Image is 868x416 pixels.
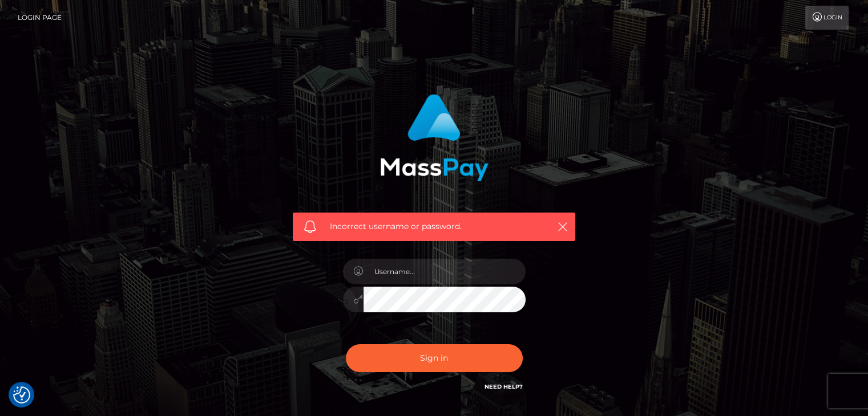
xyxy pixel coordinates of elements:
[346,344,523,372] button: Sign in
[380,94,488,181] img: MassPay Login
[330,221,538,233] span: Incorrect username or password.
[13,386,30,403] img: Revisit consent button
[13,386,30,403] button: Consent Preferences
[485,383,523,390] a: Need Help?
[364,259,526,284] input: Username...
[805,6,849,30] a: Login
[18,6,62,30] a: Login Page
